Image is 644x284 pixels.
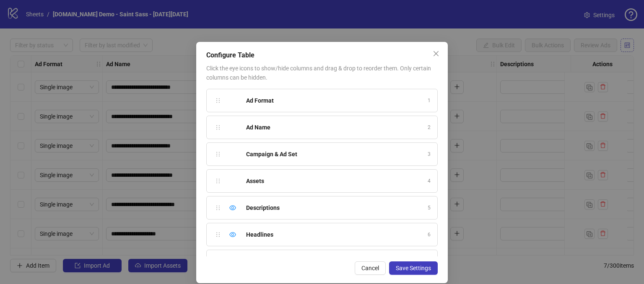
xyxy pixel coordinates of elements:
span: Save Settings [396,265,431,271]
button: Cancel [355,261,386,275]
div: Hide column [228,230,238,240]
span: holder [215,98,221,103]
span: eye [229,231,236,238]
strong: Ad Format [246,97,274,104]
span: 2 [428,124,431,132]
span: 3 [428,150,431,158]
span: Cancel [361,265,379,271]
span: 6 [428,231,431,239]
span: close [433,50,439,57]
span: holder [215,205,221,211]
strong: Campaign & Ad Set [246,151,297,157]
span: holder [215,232,221,238]
span: 5 [428,204,431,212]
strong: Assets [246,178,264,184]
button: Save Settings [389,261,438,275]
strong: Descriptions [246,204,280,211]
span: holder [215,178,221,184]
strong: Ad Name [246,124,270,131]
span: 1 [428,97,431,105]
strong: Headlines [246,231,273,238]
button: Close [429,47,443,60]
div: Hide column [228,203,238,213]
span: holder [215,124,221,130]
span: eye [229,204,236,211]
span: 4 [428,177,431,185]
div: Configure Table [206,50,438,60]
span: Click the eye icons to show/hide columns and drag & drop to reorder them. Only certain columns ca... [206,65,431,81]
span: holder [215,151,221,157]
